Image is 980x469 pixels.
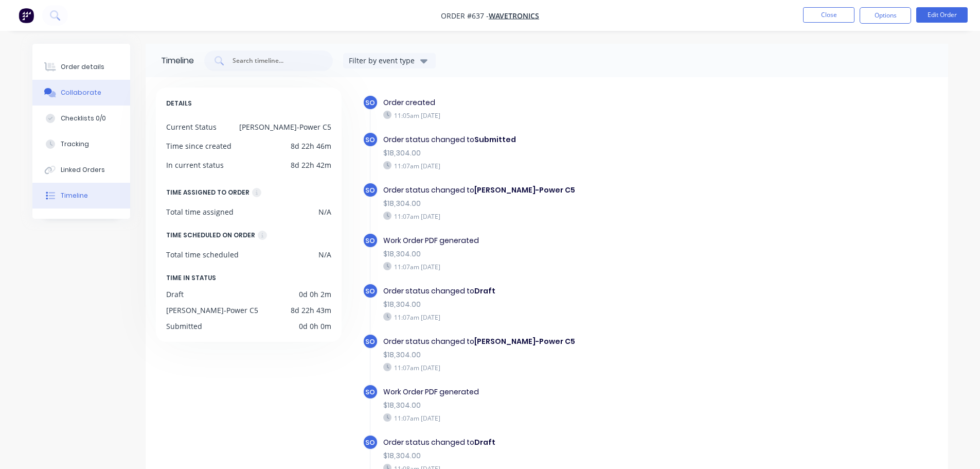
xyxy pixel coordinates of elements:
div: Time since created [166,141,231,151]
div: TIME SCHEDULED ON ORDER [166,230,255,241]
button: Filter by event type [343,53,436,68]
div: Order status changed to [383,437,739,448]
span: SO [365,185,375,195]
input: Search timeline... [231,56,317,66]
div: 0d 0h 2m [299,289,331,300]
span: DETAILS [166,98,192,109]
button: Close [803,7,854,23]
button: Edit Order [916,7,968,23]
div: In current status [166,160,224,170]
button: Collaborate [32,80,130,106]
button: Options [860,7,911,24]
div: N/A [318,249,331,260]
b: Submitted [474,134,516,145]
span: SO [365,135,375,145]
div: $18,304.00 [383,350,739,360]
div: Timeline [61,191,88,200]
div: Order status changed to [383,286,739,297]
div: TIME ASSIGNED TO ORDER [166,187,250,198]
div: 11:07am [DATE] [383,363,739,372]
div: 0d 0h 0m [299,321,331,332]
div: Current Status [166,121,217,132]
div: Collaborate [61,88,101,97]
div: $18,304.00 [383,299,739,310]
div: Draft [166,289,184,300]
button: Order details [32,54,130,80]
div: 11:07am [DATE] [383,161,739,170]
div: 11:07am [DATE] [383,212,739,221]
div: Tracking [61,140,89,149]
div: 8d 22h 43m [291,305,331,316]
button: Timeline [32,183,130,209]
b: Draft [474,437,495,447]
div: [PERSON_NAME]-Power C5 [239,121,331,132]
div: $18,304.00 [383,400,739,411]
div: Order status changed to [383,185,739,196]
div: $18,304.00 [383,450,739,461]
div: [PERSON_NAME]-Power C5 [166,305,258,316]
b: [PERSON_NAME]-Power C5 [474,185,575,195]
b: Draft [474,286,495,296]
span: TIME IN STATUS [166,272,216,284]
div: Total time scheduled [166,249,239,260]
div: Filter by event type [349,55,418,66]
span: Order #637 - [441,11,489,21]
span: SO [365,387,375,397]
span: SO [365,286,375,296]
button: Checklists 0/0 [32,106,130,131]
div: Work Order PDF generated [383,387,739,397]
div: Order details [61,62,104,72]
div: Order status changed to [383,134,739,145]
div: Submitted [166,321,202,332]
div: Linked Orders [61,165,105,175]
div: Order status changed to [383,336,739,347]
div: 11:07am [DATE] [383,312,739,322]
b: [PERSON_NAME]-Power C5 [474,336,575,346]
a: Wavetronics [489,11,539,21]
button: Linked Orders [32,157,130,183]
img: Factory [19,8,34,23]
span: SO [365,438,375,447]
div: 11:05am [DATE] [383,111,739,120]
div: $18,304.00 [383,148,739,159]
div: $18,304.00 [383,249,739,259]
div: Timeline [161,55,194,67]
div: N/A [318,206,331,217]
span: SO [365,98,375,108]
div: Total time assigned [166,206,234,217]
div: 8d 22h 46m [291,141,331,151]
span: SO [365,337,375,346]
div: 11:07am [DATE] [383,413,739,423]
div: $18,304.00 [383,198,739,209]
div: 8d 22h 42m [291,160,331,170]
span: SO [365,236,375,246]
div: Work Order PDF generated [383,235,739,246]
button: Tracking [32,131,130,157]
div: Checklists 0/0 [61,114,106,123]
div: Order created [383,97,739,108]
div: 11:07am [DATE] [383,262,739,271]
